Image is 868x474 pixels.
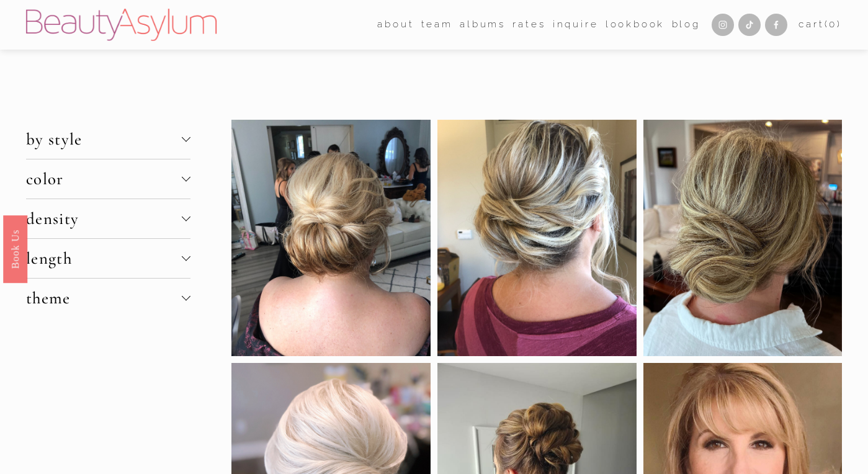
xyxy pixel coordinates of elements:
a: folder dropdown [421,16,453,35]
a: Blog [672,16,700,35]
span: team [421,16,453,34]
a: Book Us [3,215,27,283]
a: Rates [512,16,545,35]
span: 0 [829,19,837,30]
button: theme [26,279,190,318]
span: length [26,248,182,269]
a: Lookbook [606,16,665,35]
button: length [26,239,190,278]
span: by style [26,129,182,150]
a: albums [460,16,506,35]
span: density [26,208,182,229]
button: density [26,199,190,238]
a: TikTok [738,14,761,36]
a: 0 items in cart [799,16,842,34]
a: folder dropdown [377,16,414,35]
img: Beauty Asylum | Bridal Hair &amp; Makeup Charlotte &amp; Atlanta [26,9,217,41]
span: theme [26,288,182,308]
a: Inquire [553,16,599,35]
span: about [377,16,414,34]
a: Facebook [765,14,787,36]
button: color [26,159,190,199]
a: Instagram [712,14,734,36]
span: color [26,169,182,189]
button: by style [26,120,190,159]
span: ( ) [825,19,843,30]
